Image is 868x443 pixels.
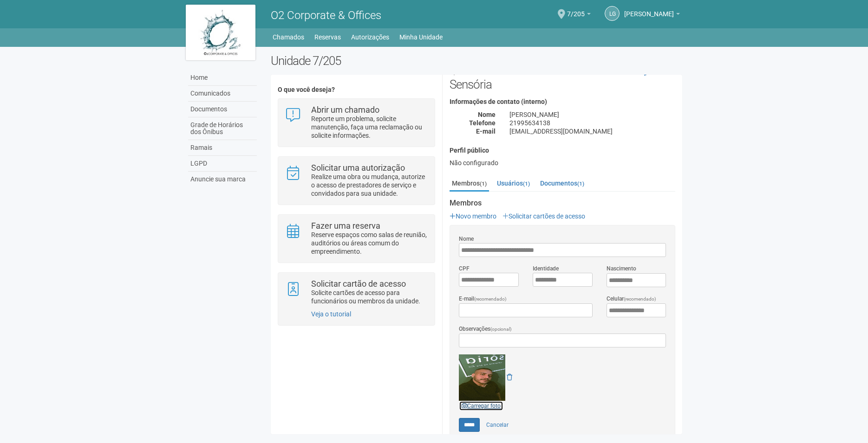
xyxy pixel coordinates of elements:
[311,279,406,289] strong: Solicitar cartão de acesso
[311,105,379,115] strong: Abrir um chamado
[538,176,587,190] a: Documentos(1)
[450,212,496,220] a: Novo membro
[450,199,675,207] strong: Membros
[311,221,380,231] strong: Fazer uma reserva
[507,373,512,381] a: Remover
[459,264,470,273] label: CPF
[271,9,381,22] span: O2 Corporate & Offices
[399,31,443,44] a: Minha Unidade
[624,12,680,19] a: [PERSON_NAME]
[607,295,656,303] label: Celular
[481,418,514,432] a: Cancelar
[478,111,496,118] strong: Nome
[476,128,496,135] strong: E-mail
[624,296,656,302] span: (recomendado)
[188,117,257,140] a: Grade de Horários dos Ônibus
[188,70,257,86] a: Home
[459,354,505,401] img: GetFile
[459,325,512,334] label: Observações
[285,106,428,140] a: Abrir um chamado Reporte um problema, solicite manutenção, faça uma reclamação ou solicite inform...
[605,6,620,21] a: LG
[311,231,428,256] p: Reserve espaços como salas de reunião, auditórios ou áreas comum do empreendimento.
[503,119,682,127] div: 21995634138
[450,176,489,192] a: Membros(1)
[567,12,591,19] a: 7/205
[311,163,405,173] strong: Solicitar uma autorização
[351,31,389,44] a: Autorizações
[607,264,636,273] label: Nascimento
[459,401,503,411] a: Carregar foto
[503,127,682,135] div: [EMAIL_ADDRESS][DOMAIN_NAME]
[188,140,257,156] a: Ramais
[271,54,683,68] h2: Unidade 7/205
[285,280,428,305] a: Solicitar cartão de acesso Solicite cartões de acesso para funcionários ou membros da unidade.
[567,1,585,18] span: 7/205
[188,102,257,117] a: Documentos
[311,289,428,305] p: Solicite cartões de acesso para funcionários ou membros da unidade.
[311,115,428,140] p: Reporte um problema, solicite manutenção, faça uma reclamação ou solicite informações.
[480,180,487,187] small: (1)
[503,212,585,220] a: Solicitar cartões de acesso
[495,176,532,190] a: Usuários(1)
[450,147,675,154] h4: Perfil público
[490,327,512,332] span: (opcional)
[450,98,675,105] h4: Informações de contato (interno)
[278,86,435,93] h4: O que você deseja?
[503,110,682,119] div: [PERSON_NAME]
[450,159,675,167] div: Não configurado
[523,180,530,187] small: (1)
[533,264,559,273] label: Identidade
[624,1,674,18] span: Luiz Guilherme Menezes da Silva
[311,310,351,318] a: Veja o tutorial
[188,172,257,187] a: Anuncie sua marca
[311,173,428,198] p: Realize uma obra ou mudança, autorize o acesso de prestadores de serviço e convidados para sua un...
[188,156,257,172] a: LGPD
[188,86,257,102] a: Comunicados
[450,64,675,91] h2: Sensória
[459,295,507,303] label: E-mail
[186,5,255,60] img: logo.jpg
[285,222,428,256] a: Fazer uma reserva Reserve espaços como salas de reunião, auditórios ou áreas comum do empreendime...
[459,235,474,243] label: Nome
[285,164,428,198] a: Solicitar uma autorização Realize uma obra ou mudança, autorize o acesso de prestadores de serviç...
[273,31,304,44] a: Chamados
[577,180,584,187] small: (1)
[474,296,507,302] span: (recomendado)
[314,31,341,44] a: Reservas
[469,119,496,127] strong: Telefone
